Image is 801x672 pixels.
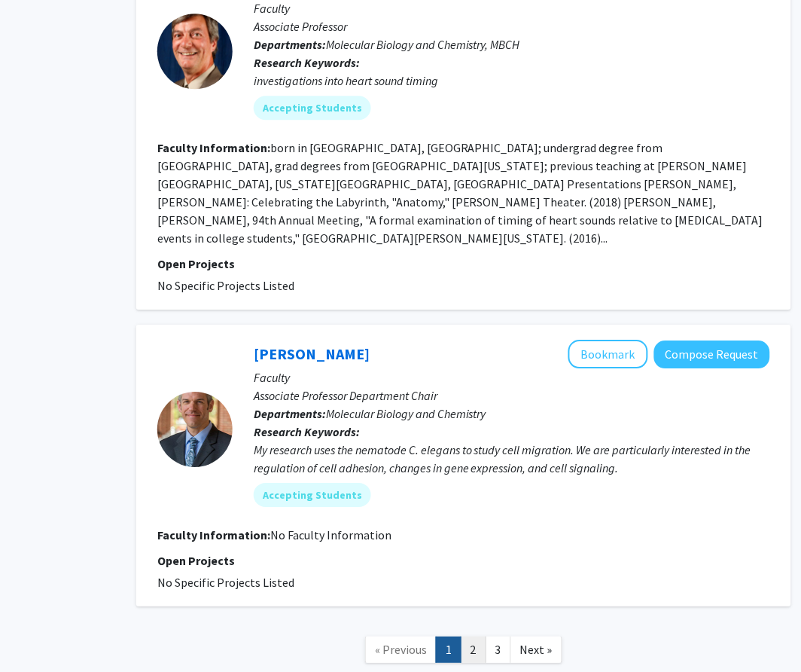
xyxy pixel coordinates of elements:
[461,637,486,663] a: 2
[254,96,371,120] mat-chip: Accepting Students
[157,255,770,273] p: Open Projects
[254,72,770,90] div: investigations into heart sound timing
[157,140,270,155] b: Faculty Information:
[254,368,770,386] p: Faculty
[254,424,360,439] b: Research Keywords:
[254,441,770,477] div: My research uses the nematode C. elegans to study cell migration. We are particularly interested ...
[254,406,326,421] b: Departments:
[157,278,294,293] span: No Specific Projects Listed
[568,340,648,368] button: Add Christopher Meighan to Bookmarks
[254,483,371,507] mat-chip: Accepting Students
[520,642,553,657] span: Next »
[254,37,326,52] b: Departments:
[375,642,427,657] span: « Previous
[254,55,360,70] b: Research Keywords:
[486,637,511,663] a: 3
[254,17,770,35] p: Associate Professor
[654,341,770,368] button: Compose Request to Christopher Meighan
[157,140,763,246] fg-read-more: born in [GEOGRAPHIC_DATA], [GEOGRAPHIC_DATA]; undergrad degree from [GEOGRAPHIC_DATA], grad degre...
[157,527,270,542] b: Faculty Information:
[326,37,520,52] span: Molecular Biology and Chemistry, MBCH
[436,637,461,663] a: 1
[157,575,294,590] span: No Specific Projects Listed
[157,551,770,570] p: Open Projects
[326,406,486,421] span: Molecular Biology and Chemistry
[365,637,437,663] a: Previous Page
[254,386,770,405] p: Associate Professor Department Chair
[270,527,391,542] span: No Faculty Information
[254,344,370,363] a: [PERSON_NAME]
[11,604,64,661] iframe: Chat
[510,637,562,663] a: Next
